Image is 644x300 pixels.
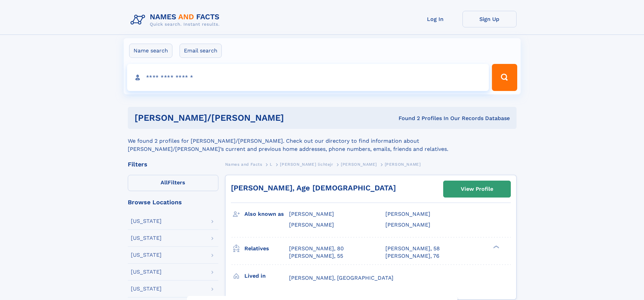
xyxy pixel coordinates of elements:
a: Sign Up [462,11,517,27]
span: [PERSON_NAME] [385,222,430,228]
div: [US_STATE] [131,286,162,292]
a: [PERSON_NAME], 58 [385,245,440,252]
h3: Lived in [244,270,289,282]
label: Name search [129,44,172,58]
span: [PERSON_NAME] [385,162,421,167]
div: View Profile [461,181,493,197]
a: [PERSON_NAME], Age [DEMOGRAPHIC_DATA] [231,184,396,192]
span: [PERSON_NAME] [289,211,334,217]
h3: Relatives [244,243,289,254]
div: We found 2 profiles for [PERSON_NAME]/[PERSON_NAME]. Check out our directory to find information ... [128,129,517,153]
a: View Profile [444,181,510,197]
a: [PERSON_NAME] lichtejr [280,160,333,168]
div: [US_STATE] [131,218,162,224]
span: [PERSON_NAME] [341,162,377,167]
div: Found 2 Profiles In Our Records Database [341,115,510,122]
div: [US_STATE] [131,235,162,241]
span: [PERSON_NAME] [289,222,334,228]
a: L [270,160,272,168]
h1: [PERSON_NAME]/[PERSON_NAME] [135,114,341,122]
button: Search Button [492,64,517,91]
span: [PERSON_NAME] lichtejr [280,162,333,167]
a: [PERSON_NAME], 55 [289,252,343,260]
a: [PERSON_NAME], 80 [289,245,344,252]
span: All [161,179,168,186]
a: Log In [408,11,462,27]
img: Logo Names and Facts [128,11,225,29]
a: [PERSON_NAME] [341,160,377,168]
a: [PERSON_NAME], 76 [385,252,439,260]
div: [US_STATE] [131,252,162,258]
label: Filters [128,175,218,191]
span: [PERSON_NAME], [GEOGRAPHIC_DATA] [289,275,393,281]
div: [US_STATE] [131,269,162,275]
h3: Also known as [244,208,289,220]
div: Filters [128,161,218,167]
a: Names and Facts [225,160,262,168]
span: [PERSON_NAME] [385,211,430,217]
input: search input [127,64,489,91]
div: Browse Locations [128,199,218,205]
label: Email search [180,44,222,58]
div: ❯ [492,245,500,249]
span: L [270,162,272,167]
